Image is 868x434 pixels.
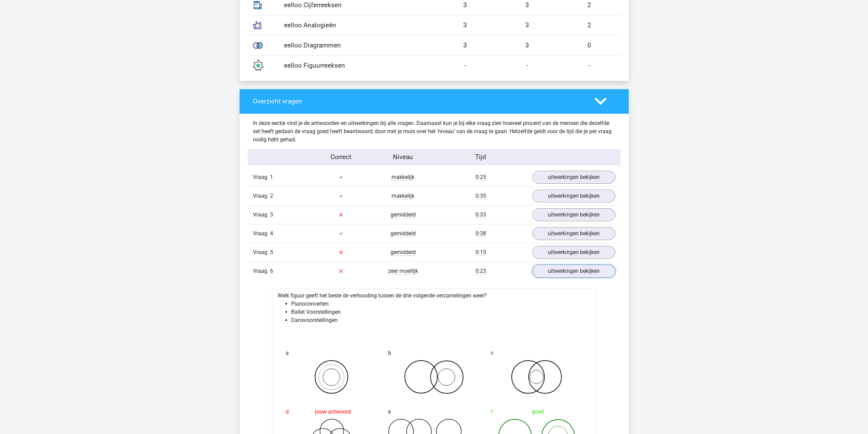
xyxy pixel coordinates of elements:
div: eelloo Diagrammen [279,41,434,51]
span: 0:33 [475,211,486,218]
div: 3 [434,41,496,51]
span: Vraag [253,267,270,275]
div: In deze sectie vind je de antwoorden en uitwerkingen bij alle vragen. Daarnaast kun je bij elke v... [248,119,621,144]
div: 3 [434,0,496,10]
img: venn_diagrams.7c7bf626473a.svg [249,37,266,54]
div: 0 [558,41,621,51]
div: 3 [434,20,496,30]
span: 0:23 [475,268,486,275]
a: uitwerkingen bekijken [532,227,615,240]
span: 0:38 [475,230,486,237]
h4: Overzicht vragen [253,97,584,105]
div: 3 [496,41,558,51]
div: - [496,61,558,71]
li: Pianoconcerten [291,300,591,308]
span: Vraag [253,211,270,219]
span: 6 [270,268,273,274]
div: 2 [558,20,621,30]
div: 3 [496,20,558,30]
span: makkelijk [392,174,414,181]
span: 0:35 [475,193,486,199]
div: Niveau [372,152,434,162]
li: Dansvoorstellingen [291,316,591,324]
a: uitwerkingen bekijken [532,246,615,259]
span: 0:15 [475,249,486,256]
div: eelloo Figuurreeksen [279,61,434,71]
span: c [491,346,494,360]
div: - [434,61,496,71]
a: uitwerkingen bekijken [532,265,615,278]
span: gemiddeld [390,230,416,237]
span: 1 [270,174,273,180]
div: 3 [496,0,558,10]
span: 5 [270,249,273,255]
div: eelloo Analogieën [279,20,434,30]
span: 0:25 [475,174,486,181]
span: d [286,405,289,419]
div: Correct [310,152,372,162]
div: 2 [558,0,621,10]
a: uitwerkingen bekijken [532,208,615,221]
span: Vraag [253,248,270,256]
span: gemiddeld [390,249,416,256]
div: jouw antwoord [286,405,378,419]
span: 2 [270,193,273,199]
img: figure_sequences.119d9c38ed9f.svg [249,57,266,74]
img: analogies.7686177dca09.svg [249,17,266,34]
span: b [388,346,391,360]
span: Vraag [253,192,270,200]
span: gemiddeld [390,211,416,218]
a: uitwerkingen bekijken [532,190,615,202]
span: Vraag [253,229,270,238]
span: 3 [270,211,273,218]
div: eelloo Cijferreeksen [279,0,434,10]
span: f [491,405,493,419]
span: e [388,405,391,419]
div: - [558,61,621,71]
span: Vraag [253,173,270,181]
span: 4 [270,230,273,237]
a: uitwerkingen bekijken [532,171,615,184]
span: a [286,346,289,360]
div: Tijd [434,152,527,162]
li: Ballet Voorstellingen [291,308,591,316]
span: makkelijk [392,193,414,199]
span: zeer moeilijk [388,268,418,275]
div: goed [491,405,583,419]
